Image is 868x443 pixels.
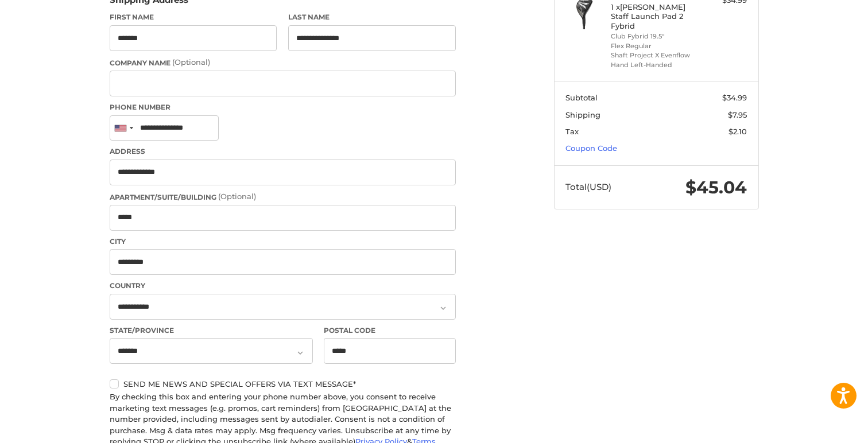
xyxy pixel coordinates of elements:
[611,60,699,70] li: Hand Left-Handed
[218,192,256,201] small: (Optional)
[565,93,598,102] span: Subtotal
[110,146,456,157] label: Address
[722,93,747,102] span: $34.99
[110,102,456,112] label: Phone Number
[288,12,456,22] label: Last Name
[685,177,747,198] span: $45.04
[110,191,456,203] label: Apartment/Suite/Building
[728,110,747,119] span: $7.95
[110,379,456,388] label: Send me news and special offers via text message*
[110,57,456,68] label: Company Name
[728,127,747,136] span: $2.10
[611,32,699,41] li: Club Fybrid 19.5°
[110,325,313,336] label: State/Province
[611,41,699,51] li: Flex Regular
[110,281,456,291] label: Country
[324,325,456,336] label: Postal Code
[565,143,617,153] a: Coupon Code
[110,116,137,141] div: United States: +1
[110,12,277,22] label: First Name
[565,110,600,119] span: Shipping
[773,412,868,443] iframe: Google Customer Reviews
[565,181,611,192] span: Total (USD)
[611,2,699,30] h4: 1 x [PERSON_NAME] Staff Launch Pad 2 Fybrid
[172,57,210,67] small: (Optional)
[565,127,579,136] span: Tax
[110,236,456,247] label: City
[611,50,699,60] li: Shaft Project X Evenflow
